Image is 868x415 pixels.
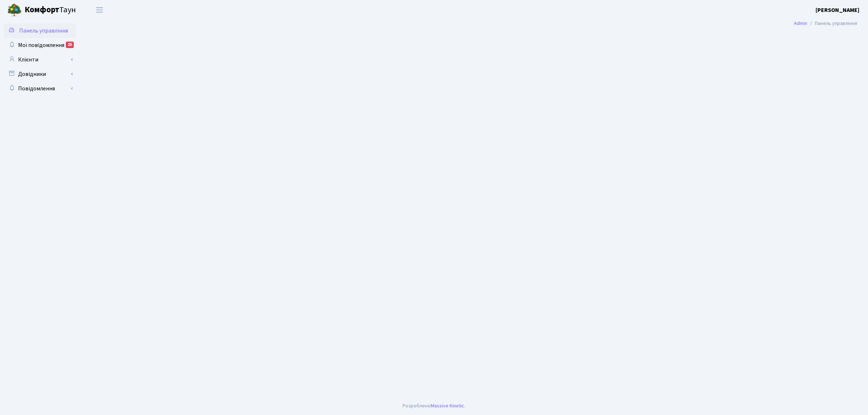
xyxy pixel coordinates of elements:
b: [PERSON_NAME] [816,6,859,14]
b: Комфорт [25,4,59,16]
span: Панель управління [19,27,68,35]
a: Повідомлення [4,81,76,96]
span: Мої повідомлення [18,41,64,49]
a: Панель управління [4,23,76,38]
div: 25 [66,42,74,48]
a: [PERSON_NAME] [816,6,859,14]
button: Переключити навігацію [90,4,109,16]
span: Таун [25,4,76,16]
div: Розроблено . [403,402,465,410]
a: Довідники [4,67,76,81]
a: Admin [794,20,807,27]
nav: breadcrumb [783,16,868,31]
a: Мої повідомлення25 [4,38,76,52]
img: logo.png [7,3,22,17]
a: Massive Kinetic [431,402,464,410]
a: Клієнти [4,52,76,67]
li: Панель управління [807,20,857,27]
